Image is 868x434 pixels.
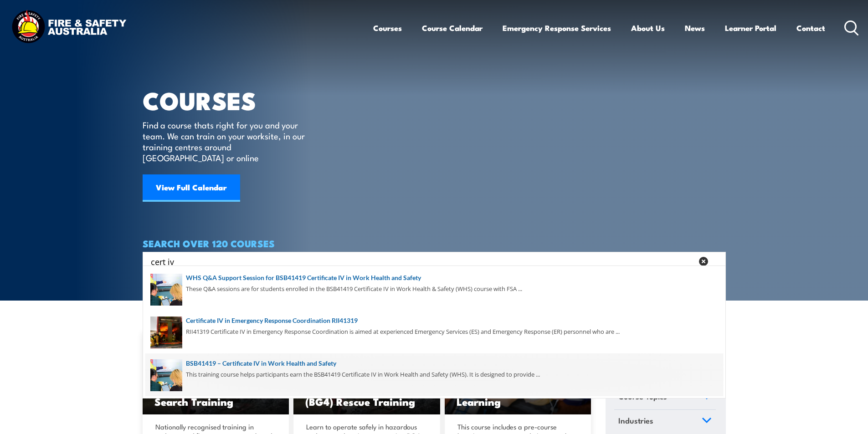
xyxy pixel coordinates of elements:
a: Emergency Response Services [503,16,611,40]
h3: Provide [MEDICAL_DATA] Training inc. Pre-course Learning [457,365,580,407]
a: View Full Calendar [143,174,240,202]
a: Contact [796,16,825,40]
h4: SEARCH OVER 120 COURSES [143,238,726,248]
a: Course Calendar [422,16,483,40]
h1: COURSES [143,89,318,111]
h3: Underground Specialist (BG4) Rescue Training [305,386,428,407]
a: Industries [614,410,716,434]
a: WHS Q&A Support Session for BSB41419 Certificate IV in Work Health and Safety [150,273,718,283]
a: Learner Portal [725,16,776,40]
span: Industries [618,414,653,427]
a: BSB41419 – Certificate IV in Work Health and Safety [150,358,718,368]
p: Find a course thats right for you and your team. We can train on your worksite, in our training c... [143,119,309,163]
h3: Underground Fire and Search Training [154,386,277,407]
input: Search input [151,255,693,268]
button: Search magnifier button [710,255,723,268]
a: Certificate IV in Emergency Response Coordination RII41319 [150,316,718,326]
form: Search form [153,255,695,268]
a: About Us [631,16,665,40]
a: Courses [373,16,402,40]
a: News [685,16,705,40]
